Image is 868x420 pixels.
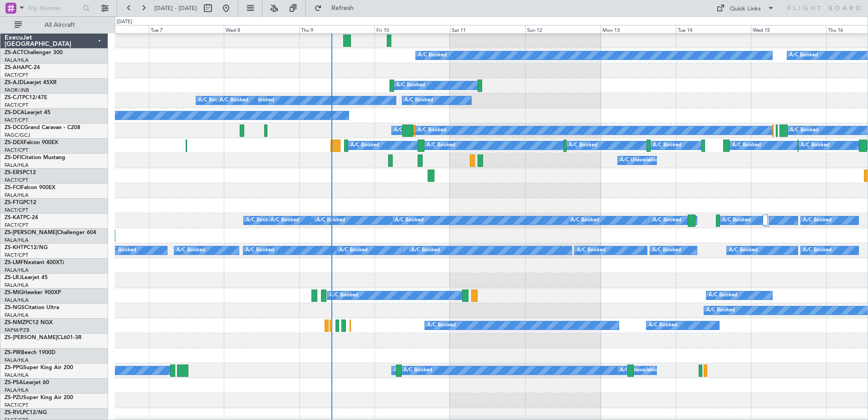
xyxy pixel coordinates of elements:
[396,79,425,92] div: A/C Booked
[411,244,440,257] div: A/C Booked
[246,214,275,227] div: A/C Booked
[5,365,73,370] a: ZS-PPGSuper King Air 200
[5,410,47,415] a: ZS-RVLPC12/NG
[569,139,597,152] div: A/C Booked
[5,102,28,109] a: FACT/CPT
[5,312,29,319] a: FALA/HLA
[5,357,29,364] a: FALA/HLA
[5,267,29,274] a: FALA/HLA
[427,139,455,152] div: A/C Booked
[706,304,735,317] div: A/C Booked
[450,25,525,33] div: Sat 11
[5,260,24,265] span: ZS-LMF
[5,290,23,295] span: ZS-MIG
[5,110,50,115] a: ZS-DCALearjet 45
[712,1,779,15] button: Quick Links
[177,244,205,257] div: A/C Booked
[5,230,57,235] span: ZS-[PERSON_NAME]
[5,335,57,340] span: ZS-[PERSON_NAME]
[5,327,30,334] a: FAPM/PZB
[5,395,73,400] a: ZS-PZUSuper King Air 200
[246,244,274,257] div: A/C Booked
[394,124,432,137] div: A/C Unavailable
[5,222,28,229] a: FACT/CPT
[5,72,28,79] a: FACT/CPT
[5,147,28,154] a: FACT/CPT
[5,177,28,184] a: FACT/CPT
[316,214,345,227] div: A/C Booked
[5,282,29,289] a: FALA/HLA
[5,380,23,385] span: ZS-PSA
[5,95,22,100] span: ZS-CJT
[676,25,751,33] div: Tue 14
[5,200,36,205] a: ZS-FTGPC12
[330,289,358,302] div: A/C Booked
[801,139,829,152] div: A/C Booked
[5,185,21,190] span: ZS-FCI
[339,244,368,257] div: A/C Booked
[5,410,23,415] span: ZS-RVL
[154,4,197,12] span: [DATE] - [DATE]
[730,5,761,14] div: Quick Links
[5,170,23,175] span: ZS-ERS
[271,214,299,227] div: A/C Booked
[649,319,677,332] div: A/C Booked
[350,139,379,152] div: A/C Booked
[5,215,38,220] a: ZS-KATPC-24
[5,395,23,400] span: ZS-PZU
[224,25,299,33] div: Wed 8
[5,207,28,214] a: FACT/CPT
[5,125,24,130] span: ZS-DCC
[310,1,365,15] button: Refresh
[418,49,447,62] div: A/C Booked
[5,185,55,190] a: ZS-FCIFalcon 900EX
[653,139,681,152] div: A/C Booked
[803,244,832,257] div: A/C Booked
[5,275,22,280] span: ZS-LRJ
[28,1,80,15] input: Trip Number
[709,289,737,302] div: A/C Booked
[5,387,29,394] a: FALA/HLA
[5,95,47,100] a: ZS-CJTPC12/47E
[5,110,25,115] span: ZS-DCA
[5,380,49,385] a: ZS-PSALearjet 60
[5,305,59,310] a: ZS-NGSCitation Ultra
[5,140,58,145] a: ZS-DEXFalcon 900EX
[5,252,28,259] a: FACT/CPT
[149,25,224,33] div: Tue 7
[394,364,432,377] div: A/C Unavailable
[5,155,65,160] a: ZS-DFICitation Mustang
[299,25,375,33] div: Thu 9
[5,275,48,280] a: ZS-LRJLearjet 45
[5,335,82,340] a: ZS-[PERSON_NAME]CL601-3R
[5,305,25,310] span: ZS-NGS
[5,372,29,379] a: FALA/HLA
[732,139,761,152] div: A/C Booked
[24,22,96,28] span: All Aircraft
[5,230,96,235] a: ZS-[PERSON_NAME]Challenger 604
[10,18,99,32] button: All Aircraft
[5,50,63,55] a: ZS-ACTChallenger 300
[414,124,442,137] div: A/C Booked
[5,200,23,205] span: ZS-FTG
[577,244,606,257] div: A/C Booked
[117,18,132,26] div: [DATE]
[525,25,601,33] div: Sun 12
[722,214,751,227] div: A/C Booked
[5,350,21,355] span: ZS-PIR
[5,65,40,70] a: ZS-AHAPC-24
[5,50,24,55] span: ZS-ACT
[5,155,21,160] span: ZS-DFI
[5,132,30,139] a: FAGC/GCJ
[729,244,758,257] div: A/C Booked
[427,319,456,332] div: A/C Booked
[5,80,57,85] a: ZS-AJDLearjet 45XR
[5,320,53,325] a: ZS-NMZPC12 NGX
[5,125,80,130] a: ZS-DCCGrand Caravan - C208
[803,214,832,227] div: A/C Booked
[5,245,48,250] a: ZS-KHTPC12/NG
[395,214,424,227] div: A/C Booked
[751,25,826,33] div: Wed 15
[418,124,446,137] div: A/C Booked
[620,154,658,167] div: A/C Unavailable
